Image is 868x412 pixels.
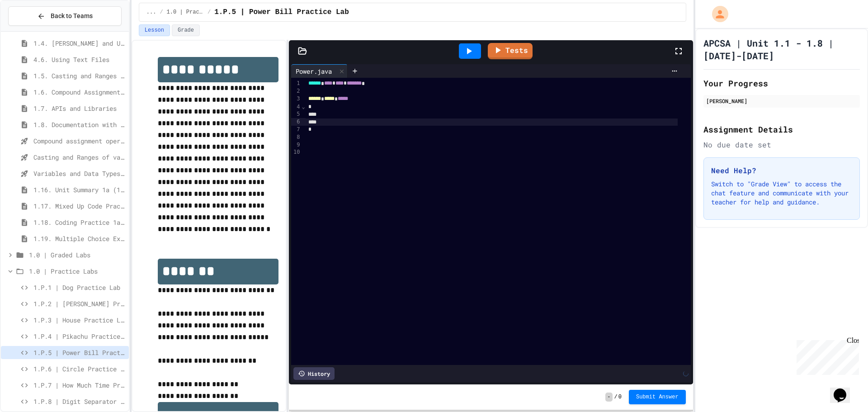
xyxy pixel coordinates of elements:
[293,367,335,380] div: History
[636,393,679,401] span: Submit Answer
[33,136,125,146] span: Compound assignment operators - Quiz
[291,118,301,126] div: 6
[618,393,622,401] span: 0
[33,185,125,194] span: 1.16. Unit Summary 1a (1.1-1.6)
[4,4,62,57] div: Chat with us now!Close
[291,103,301,111] div: 4
[33,152,125,162] span: Casting and Ranges of variables - Quiz
[8,6,122,26] button: Back to Teams
[160,9,163,16] span: /
[830,376,859,403] iframe: chat widget
[167,9,204,16] span: 1.0 | Practice Labs
[33,201,125,211] span: 1.17. Mixed Up Code Practice 1.1-1.6
[291,64,348,78] div: Power.java
[33,120,125,129] span: 1.8. Documentation with Comments and Preconditions
[214,7,349,18] span: 1.P.5 | Power Bill Practice Lab
[51,11,93,21] span: Back to Teams
[33,234,125,243] span: 1.19. Multiple Choice Exercises for Unit 1a (1.1-1.6)
[33,55,125,64] span: 4.6. Using Text Files
[703,77,860,90] h2: Your Progress
[146,9,156,16] span: ...
[291,133,301,141] div: 8
[629,390,686,404] button: Submit Answer
[33,38,125,48] span: 1.4. [PERSON_NAME] and User Input
[29,250,125,260] span: 1.0 | Graded Labs
[291,87,301,95] div: 2
[33,331,125,341] span: 1.P.4 | Pikachu Practice Lab
[291,95,301,103] div: 3
[614,393,618,401] span: /
[711,180,852,207] p: Switch to "Grade View" to access the chat feature and communicate with your teacher for help and ...
[301,104,305,110] span: Fold line
[703,123,860,136] h2: Assignment Details
[711,165,852,176] h3: Need Help?
[703,4,731,24] div: My Account
[33,364,125,374] span: 1.P.6 | Circle Practice Lab
[291,110,301,118] div: 5
[793,336,859,375] iframe: chat widget
[703,139,860,150] div: No due date set
[706,97,857,105] div: [PERSON_NAME]
[33,71,125,81] span: 1.5. Casting and Ranges of Values
[33,218,125,227] span: 1.18. Coding Practice 1a (1.1-1.6)
[29,266,125,276] span: 1.0 | Practice Labs
[33,283,125,292] span: 1.P.1 | Dog Practice Lab
[208,9,211,16] span: /
[33,380,125,390] span: 1.P.7 | How Much Time Practice Lab
[33,104,125,113] span: 1.7. APIs and Libraries
[33,315,125,325] span: 1.P.3 | House Practice Lab
[703,37,860,62] h1: APCSA | Unit 1.1 - 1.8 | [DATE]-[DATE]
[33,87,125,97] span: 1.6. Compound Assignment Operators
[605,393,612,402] span: -
[172,24,200,36] button: Grade
[139,24,170,36] button: Lesson
[33,169,125,178] span: Variables and Data Types - Quiz
[33,397,125,406] span: 1.P.8 | Digit Separator Practice Lab
[33,348,125,357] span: 1.P.5 | Power Bill Practice Lab
[291,80,301,87] div: 1
[291,141,301,149] div: 9
[291,126,301,133] div: 7
[291,66,336,76] div: Power.java
[291,148,301,156] div: 10
[488,43,533,59] a: Tests
[33,299,125,308] span: 1.P.2 | [PERSON_NAME] Practice Lab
